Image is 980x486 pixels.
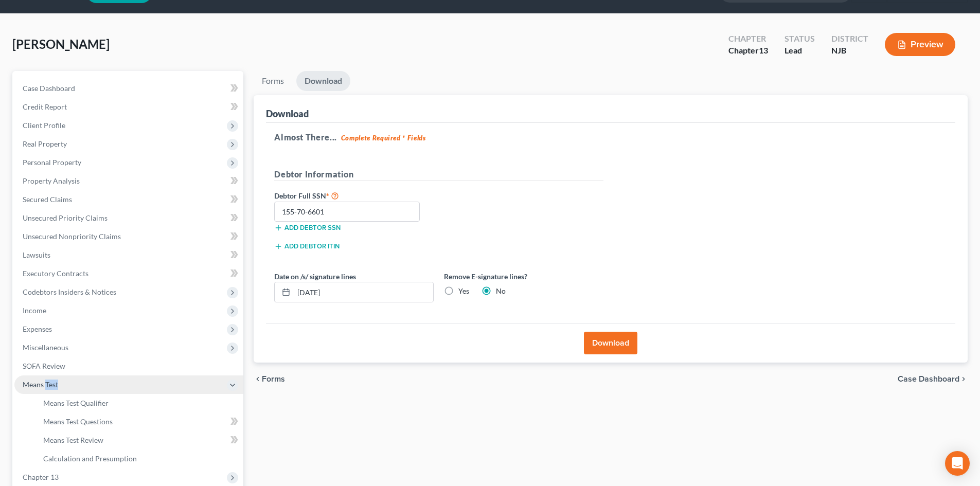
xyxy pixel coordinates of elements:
[43,454,137,463] span: Calculation and Presumption
[23,380,58,389] span: Means Test
[23,176,80,185] span: Property Analysis
[885,33,955,56] button: Preview
[262,375,285,383] span: Forms
[274,168,603,181] h5: Debtor Information
[831,45,868,57] div: NJB
[14,357,243,375] a: SOFA Review
[12,37,110,51] span: [PERSON_NAME]
[444,271,603,282] label: Remove E-signature lines?
[294,282,433,302] input: MM/DD/YYYY
[23,269,88,278] span: Executory Contracts
[898,375,968,383] a: Case Dashboard chevron_right
[23,343,68,352] span: Miscellaneous
[759,45,768,55] span: 13
[23,139,67,148] span: Real Property
[785,45,815,57] div: Lead
[274,224,341,232] button: Add debtor SSN
[296,71,350,91] a: Download
[274,242,340,250] button: Add debtor ITIN
[14,246,243,264] a: Lawsuits
[43,399,109,407] span: Means Test Qualifier
[14,79,243,98] a: Case Dashboard
[341,134,426,142] strong: Complete Required * Fields
[728,45,768,57] div: Chapter
[274,131,947,143] h5: Almost There...
[23,158,81,167] span: Personal Property
[23,232,121,241] span: Unsecured Nonpriority Claims
[14,227,243,246] a: Unsecured Nonpriority Claims
[23,84,75,93] span: Case Dashboard
[14,264,243,283] a: Executory Contracts
[23,473,59,481] span: Chapter 13
[945,451,970,476] div: Open Intercom Messenger
[584,332,637,354] button: Download
[898,375,959,383] span: Case Dashboard
[728,33,768,45] div: Chapter
[35,449,243,468] a: Calculation and Presumption
[14,172,243,190] a: Property Analysis
[23,306,46,315] span: Income
[254,71,292,91] a: Forms
[458,286,469,296] label: Yes
[14,209,243,227] a: Unsecured Priority Claims
[23,287,116,296] span: Codebtors Insiders & Notices
[14,190,243,209] a: Secured Claims
[23,121,65,130] span: Client Profile
[14,98,243,116] a: Credit Report
[23,362,65,370] span: SOFA Review
[831,33,868,45] div: District
[43,436,103,444] span: Means Test Review
[274,271,356,282] label: Date on /s/ signature lines
[35,412,243,431] a: Means Test Questions
[23,325,52,333] span: Expenses
[269,189,439,202] label: Debtor Full SSN
[496,286,506,296] label: No
[43,417,113,426] span: Means Test Questions
[35,394,243,412] a: Means Test Qualifier
[254,375,299,383] button: chevron_left Forms
[35,431,243,449] a: Means Test Review
[959,375,968,383] i: chevron_right
[23,102,67,111] span: Credit Report
[23,195,72,204] span: Secured Claims
[23,250,50,259] span: Lawsuits
[785,33,815,45] div: Status
[23,213,108,222] span: Unsecured Priority Claims
[254,375,262,383] i: chevron_left
[266,107,309,120] div: Download
[274,202,420,222] input: XXX-XX-XXXX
